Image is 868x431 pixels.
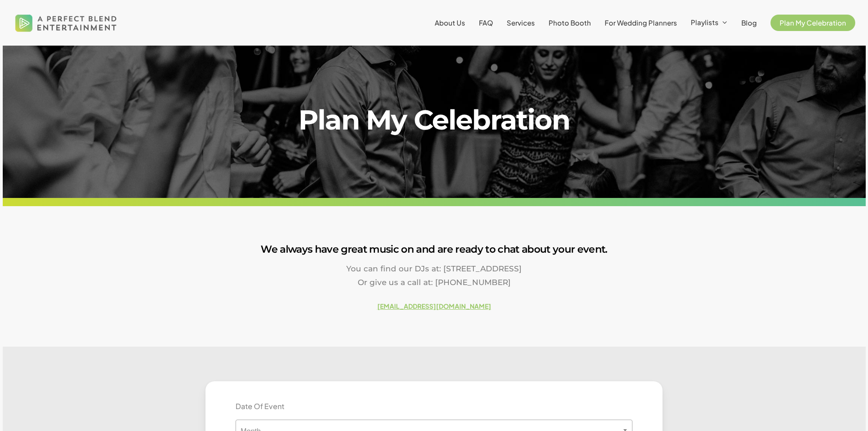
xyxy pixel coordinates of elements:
[507,19,535,26] a: Services
[605,18,677,27] span: For Wedding Planners
[358,278,511,287] span: Or give us a call at: [PHONE_NUMBER]
[741,18,757,27] span: Blog
[691,19,728,27] a: Playlists
[346,264,522,273] span: You can find our DJs at: [STREET_ADDRESS]
[435,19,465,26] a: About Us
[13,6,119,39] img: A Perfect Blend Entertainment
[605,19,677,26] a: For Wedding Planners
[435,18,465,27] span: About Us
[479,18,493,27] span: FAQ
[377,302,491,310] a: [EMAIL_ADDRESS][DOMAIN_NAME]
[770,19,855,26] a: Plan My Celebration
[507,18,535,27] span: Services
[229,401,291,412] label: Date Of Event
[549,18,591,27] span: Photo Booth
[3,241,866,258] h3: We always have great music on and are ready to chat about your event.
[479,19,493,26] a: FAQ
[691,18,719,26] span: Playlists
[741,19,757,26] a: Blog
[780,18,846,27] span: Plan My Celebration
[205,106,663,134] h1: Plan My Celebration
[549,19,591,26] a: Photo Booth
